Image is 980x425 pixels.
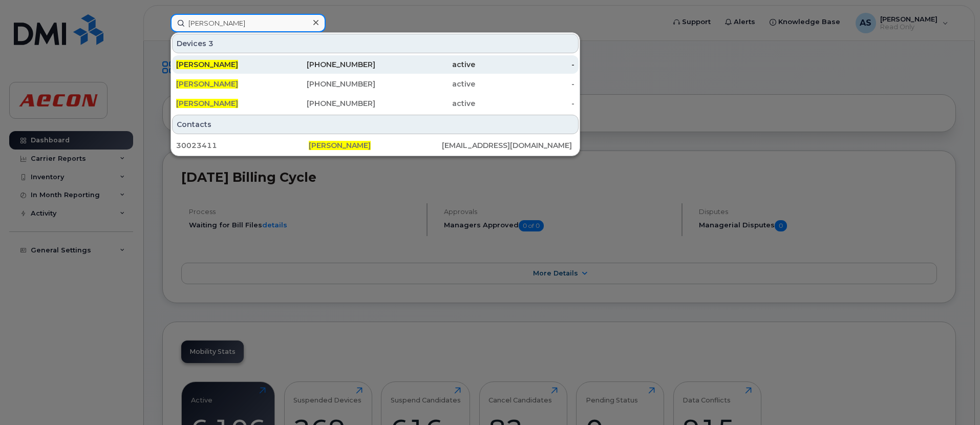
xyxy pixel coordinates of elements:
[375,79,475,89] div: active
[309,141,371,150] span: [PERSON_NAME]
[172,55,579,74] a: [PERSON_NAME][PHONE_NUMBER]active-
[276,59,376,70] div: [PHONE_NUMBER]
[208,38,214,49] span: 3
[176,99,238,108] span: [PERSON_NAME]
[176,140,309,151] div: 30023411
[176,60,238,69] span: [PERSON_NAME]
[172,75,579,93] a: [PERSON_NAME][PHONE_NUMBER]active-
[375,98,475,109] div: active
[475,98,575,109] div: -
[276,79,376,89] div: [PHONE_NUMBER]
[475,79,575,89] div: -
[442,140,574,151] div: [EMAIL_ADDRESS][DOMAIN_NAME]
[172,136,579,155] a: 30023411[PERSON_NAME][EMAIL_ADDRESS][DOMAIN_NAME]
[375,59,475,70] div: active
[475,59,575,70] div: -
[176,79,238,89] span: [PERSON_NAME]
[276,98,376,109] div: [PHONE_NUMBER]
[172,115,579,134] div: Contacts
[172,34,579,53] div: Devices
[172,94,579,113] a: [PERSON_NAME][PHONE_NUMBER]active-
